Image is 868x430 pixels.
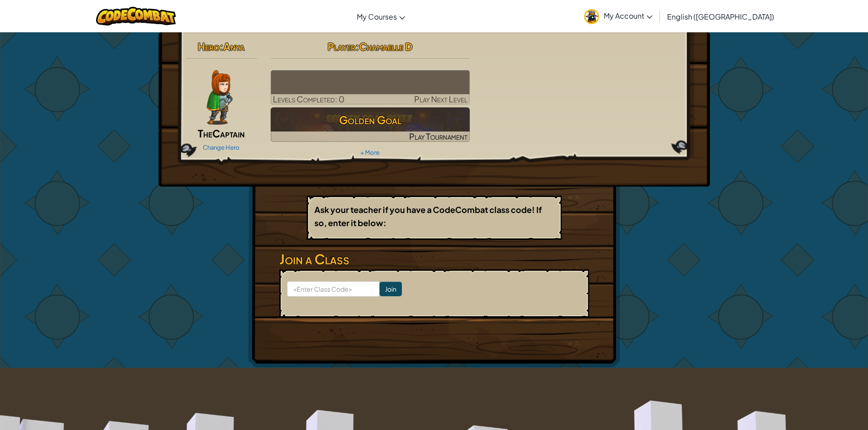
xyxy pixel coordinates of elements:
[352,4,410,29] a: My Courses
[206,70,232,125] img: captain-pose.png
[279,249,589,269] h3: Join a Class
[203,144,240,151] a: Change Hero
[96,7,176,25] img: CodeCombat logo
[271,70,470,105] a: Play Next Level
[355,40,359,53] span: :
[220,40,223,53] span: :
[212,127,245,140] span: Captain
[271,110,470,130] h3: Golden Goal
[604,11,652,20] span: My Account
[380,282,402,296] input: Join
[223,40,245,53] span: Anya
[271,107,470,142] a: Golden GoalPlay Tournament
[314,204,542,228] b: Ask your teacher if you have a CodeCombat class code! If so, enter it below:
[584,9,599,24] img: avatar
[271,107,470,142] img: Golden Goal
[357,12,397,21] span: My Courses
[414,94,467,104] span: Play Next Level
[198,127,212,140] span: The
[580,2,657,30] a: My Account
[663,4,779,29] a: English ([GEOGRAPHIC_DATA])
[667,12,774,21] span: English ([GEOGRAPHIC_DATA])
[287,281,380,297] input: <Enter Class Code>
[328,40,355,53] span: Player
[409,131,467,142] span: Play Tournament
[273,94,344,104] span: Levels Completed: 0
[360,149,380,156] a: + More
[359,40,412,53] span: Chamaelle D
[198,40,220,53] span: Hero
